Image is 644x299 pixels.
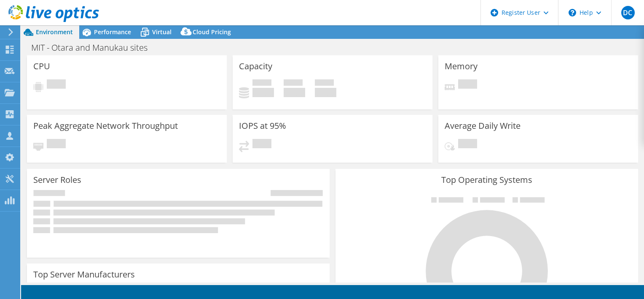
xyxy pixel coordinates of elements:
h3: Peak Aggregate Network Throughput [33,121,178,130]
h4: 0 GiB [252,88,274,97]
span: Pending [252,139,271,150]
h3: Top Server Manufacturers [33,270,135,279]
span: Environment [36,28,73,36]
h3: Capacity [239,62,272,71]
h4: 0 GiB [284,88,305,97]
h3: Top Operating Systems [342,175,632,185]
span: Pending [458,79,477,91]
span: Used [252,79,271,88]
span: Cloud Pricing [193,28,231,36]
h3: IOPS at 95% [239,121,286,130]
span: Free [284,79,303,88]
h4: 0 GiB [315,88,336,97]
h1: MIT - Otara and Manukau sites [27,43,161,52]
span: Pending [47,139,66,150]
svg: \n [569,9,576,16]
span: Pending [47,79,66,91]
span: Pending [458,139,477,150]
span: Virtual [152,28,172,36]
h3: CPU [33,62,50,71]
h3: Average Daily Write [445,121,521,130]
h3: Memory [445,62,478,71]
span: DC [621,6,635,19]
span: Performance [94,28,131,36]
h3: Server Roles [33,175,81,185]
span: Total [315,79,334,88]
